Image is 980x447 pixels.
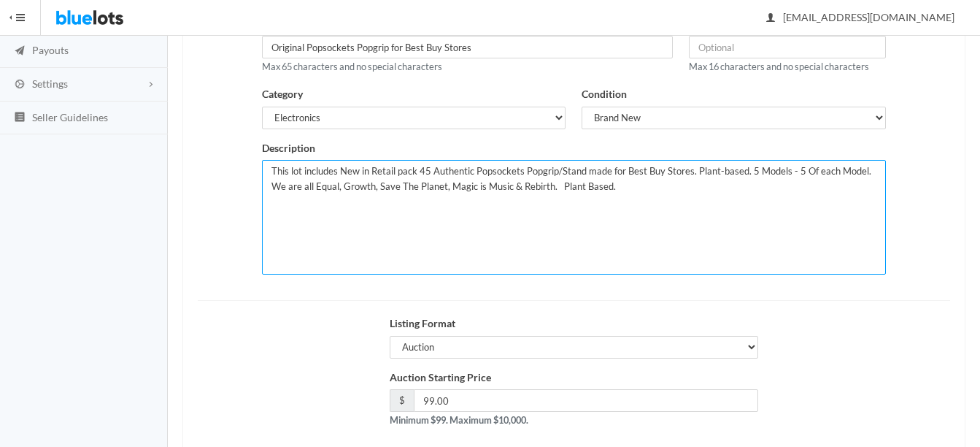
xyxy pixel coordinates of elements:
[689,61,869,72] small: Max 16 characters and no special characters
[767,11,954,23] span: [EMAIL_ADDRESS][DOMAIN_NAME]
[763,12,778,26] ion-icon: person
[582,86,627,103] label: Condition
[32,77,68,90] span: Settings
[12,45,27,58] ion-icon: paper plane
[32,111,108,123] span: Seller Guidelines
[12,78,27,92] ion-icon: cog
[262,86,303,103] label: Category
[689,36,886,58] input: Optional
[390,370,491,386] label: Auction Starting Price
[390,414,528,426] strong: Minimum $99. Maximum $10,000.
[414,389,758,412] input: 0
[262,61,442,72] small: Max 65 characters and no special characters
[390,389,414,412] span: $
[390,316,455,332] label: Listing Format
[12,111,27,125] ion-icon: list box
[262,160,886,275] textarea: This lot includes New in Retail pack 45 Authentic Popsockets Popgrip/Stand made for Best Buy Stor...
[262,36,673,58] input: e.g. North Face, Polarmax and More Women's Winter Apparel
[262,140,315,157] label: Description
[32,44,69,56] span: Payouts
